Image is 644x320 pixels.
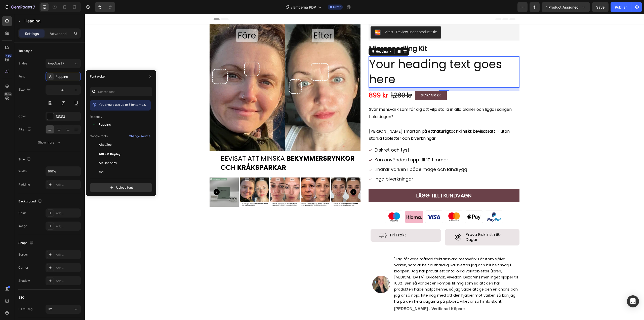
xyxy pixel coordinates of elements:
p: Recently [90,115,102,119]
p: SPARA 510 KR [336,79,356,84]
div: 450 [5,54,12,58]
div: Publish [615,5,627,10]
div: Add... [56,224,79,229]
div: Align [18,126,32,133]
div: Poppins [56,75,79,79]
span: [PERSON_NAME] smärtan på ett och sätt - utan starka tabletter och biverkningar. [284,114,425,127]
p: Settings [25,31,39,36]
button: Publish [611,2,632,12]
div: Size [18,86,32,93]
img: gempages_581657468233319180-96a9c63b-3802-4ef7-bee9-1ad47d22dd97.svg [299,193,420,212]
img: 26b75d61-258b-461b-8cc3-4bcb67141ce0.png [290,15,296,21]
div: Add... [56,211,79,216]
h1: Microneedling Kit [284,29,435,39]
span: "Jag får varje månad fruktansvärd mensvärk. Förutom själva värken, som är helt outhärdlig, kallsv... [309,242,433,290]
p: Heading [24,18,79,24]
span: Poppins [99,122,111,127]
span: Draft [333,5,341,9]
button: LÄGG TILL I KUNDVAGN [284,175,435,188]
h2: Rich Text Editor. Editing area: main [284,42,435,74]
div: Color [18,211,26,215]
span: ADLaM Display [99,152,120,156]
div: Change source [129,134,150,138]
p: Kan användas i upp till 10 timmar [290,142,382,150]
div: Shape [18,240,34,246]
button: H2 [46,305,81,314]
div: Image [18,224,27,228]
p: Google fonts [90,134,108,138]
div: Font picker [90,74,106,79]
div: 1,289 kr [306,77,328,86]
img: gempages_581657468233319180-f15446ff-d807-4cf6-b3ee-1f0c53a1b45c.jpg [288,262,305,279]
img: gempages_581657468233319180-75430e13-782e-4dde-a49a-53cb188bb125.png [369,219,377,227]
button: Carousel Back Arrow [129,175,135,181]
p: Lindrar värken i både mage och ländrygg [290,151,382,159]
button: Carousel Next Arrow [266,175,272,181]
div: Vitals - Review under product title [300,15,352,21]
div: Color [18,114,26,119]
button: Vitals - Review under product title [286,12,356,24]
img: gempages_581657468233319180-101eaead-677a-42fe-a544-26cc82ef7333.png [295,218,302,225]
span: You should use up to 3 fonts max. [99,103,146,106]
button: Heading 2* [46,59,81,68]
input: Search font [90,87,152,96]
div: 899 kr [284,77,304,86]
span: Svår mensvärk som får dig att vilja ställa in alla planer och ligga i sängen hela dagen? [284,92,427,105]
button: 7 [2,2,37,12]
div: Styles [18,61,27,66]
button: Save [592,2,609,12]
div: Show more [38,140,61,145]
div: Background [18,198,43,205]
span: 1 product assigned [546,5,579,10]
p: Diskret och tyst [290,132,382,140]
span: / [291,5,292,10]
div: Add... [56,266,79,270]
button: <p>SPARA 510 KR</p> [330,77,362,86]
span: ABeeZee [99,143,112,147]
input: Auto [46,167,80,176]
div: Add... [56,253,79,257]
p: Advanced [50,31,67,36]
button: Upload font [90,183,152,192]
div: Open Intercom Messenger [627,295,639,307]
div: Width [18,169,27,173]
button: Show more [18,138,81,147]
button: Change source [129,133,151,139]
div: Size [18,156,32,163]
span: H2 [48,307,52,311]
strong: kliniskt bevisat [374,114,403,120]
h2: Fri Frakt [305,218,350,224]
div: Heading [290,35,304,40]
p: Inga biverkningar [290,161,382,169]
iframe: Design area [85,14,644,320]
div: Upload font [109,185,133,190]
div: HTML tag [18,307,32,311]
div: Corner [18,265,28,270]
div: Shadow [18,278,30,283]
span: Abel [99,170,104,174]
div: Beta [4,92,12,96]
div: Add... [56,183,79,187]
span: Emberna PDP [293,5,316,10]
div: Font [18,74,25,79]
strong: [PERSON_NAME] - Verifierad Köpare [309,293,380,297]
p: 7 [33,4,35,10]
span: Save [596,5,605,9]
div: SEO [18,295,24,300]
div: Text style [18,49,32,53]
span: AR One Sans [99,161,117,165]
span: Prova Riskfritt i 90 Dagar [381,218,416,229]
strong: naturligt [349,114,366,120]
p: Your heading text goes here [284,43,434,73]
div: Padding [18,182,30,187]
div: 121212 [56,114,79,119]
button: 1 product assigned [542,2,590,12]
div: Border [18,252,28,257]
span: Heading 2* [48,61,64,66]
div: Undo/Redo [95,2,115,12]
div: LÄGG TILL I KUNDVAGN [331,177,387,186]
div: Add... [56,279,79,283]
